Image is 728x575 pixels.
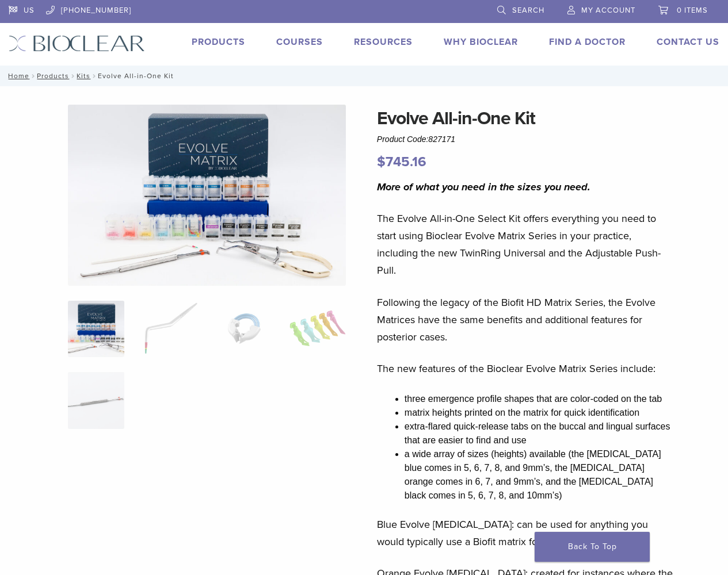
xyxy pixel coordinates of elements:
[377,294,673,346] p: Following the legacy of the Biofit HD Matrix Series, the Evolve Matrices have the same benefits a...
[216,301,272,357] img: Evolve All-in-One Kit - Image 3
[677,6,708,15] span: 0 items
[68,372,124,428] img: Evolve All-in-One Kit - Image 5
[405,406,673,420] li: matrix heights printed on the matrix for quick identification
[289,301,346,357] img: Evolve All-in-One Kit - Image 4
[405,447,673,503] li: a wide array of sizes (heights) available (the [MEDICAL_DATA] blue comes in 5, 6, 7, 8, and 9mm’s...
[377,210,673,279] p: The Evolve All-in-One Select Kit offers everything you need to start using Bioclear Evolve Matrix...
[549,36,626,48] a: Find A Doctor
[405,392,673,406] li: three emergence profile shapes that are color-coded on the tab
[377,135,455,144] span: Product Code:
[192,36,245,48] a: Products
[90,73,98,79] span: /
[68,301,124,357] img: IMG_0457-scaled-e1745362001290-300x300.jpg
[69,73,77,79] span: /
[377,154,386,170] span: $
[377,105,673,132] h1: Evolve All-in-One Kit
[77,72,90,80] a: Kits
[377,154,426,170] bdi: 745.16
[377,181,590,193] i: More of what you need in the sizes you need.
[405,420,673,447] li: extra-flared quick-release tabs on the buccal and lingual surfaces that are easier to find and use
[377,360,673,377] p: The new features of the Bioclear Evolve Matrix Series include:
[535,532,650,562] a: Back To Top
[377,516,673,550] p: Blue Evolve [MEDICAL_DATA]: can be used for anything you would typically use a Biofit matrix for ...
[428,135,455,144] span: 827171
[9,35,145,52] img: Bioclear
[512,6,544,15] span: Search
[142,301,198,357] img: Evolve All-in-One Kit - Image 2
[37,72,69,80] a: Products
[29,73,37,79] span: /
[657,36,719,48] a: Contact Us
[581,6,635,15] span: My Account
[5,72,29,80] a: Home
[354,36,413,48] a: Resources
[68,105,346,286] img: IMG_0457
[276,36,323,48] a: Courses
[444,36,518,48] a: Why Bioclear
